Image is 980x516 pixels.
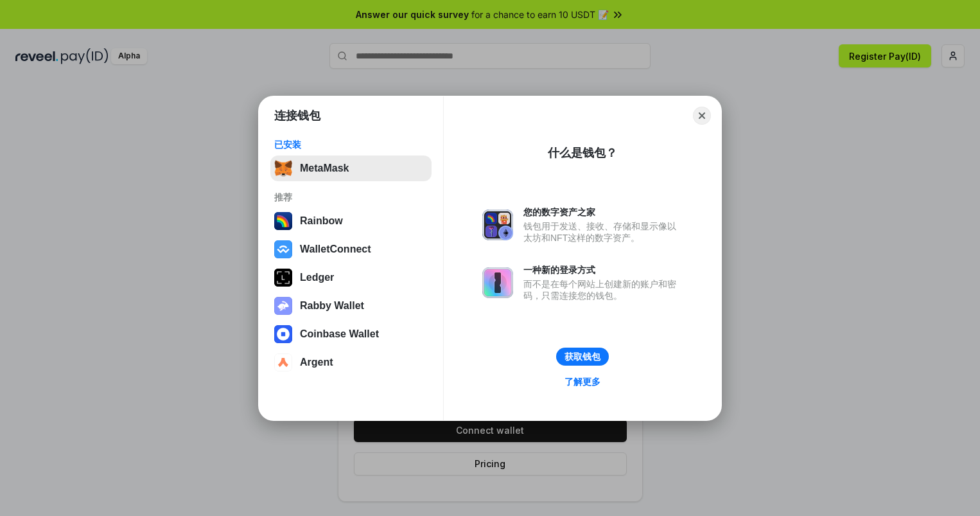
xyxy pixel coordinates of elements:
img: svg+xml,%3Csvg%20xmlns%3D%22http%3A%2F%2Fwww.w3.org%2F2000%2Fsvg%22%20fill%3D%22none%22%20viewBox... [274,297,292,315]
button: Rabby Wallet [270,293,432,319]
div: Ledger [300,272,334,283]
div: Rainbow [300,215,343,227]
div: 已安装 [274,139,428,150]
div: 一种新的登录方式 [523,264,683,276]
div: 获取钱包 [564,351,600,362]
div: Argent [300,357,333,368]
h1: 连接钱包 [274,108,320,123]
div: MetaMask [300,163,349,174]
button: 获取钱包 [556,348,609,366]
div: 推荐 [274,191,428,203]
a: 了解更多 [557,373,608,390]
img: svg+xml,%3Csvg%20width%3D%2228%22%20height%3D%2228%22%20viewBox%3D%220%200%2028%2028%22%20fill%3D... [274,353,292,371]
div: 您的数字资产之家 [523,206,683,218]
div: 了解更多 [564,376,600,387]
img: svg+xml,%3Csvg%20xmlns%3D%22http%3A%2F%2Fwww.w3.org%2F2000%2Fsvg%22%20fill%3D%22none%22%20viewBox... [482,209,513,240]
button: Rainbow [270,208,432,234]
div: Rabby Wallet [300,300,364,312]
img: svg+xml,%3Csvg%20fill%3D%22none%22%20height%3D%2233%22%20viewBox%3D%220%200%2035%2033%22%20width%... [274,159,292,177]
button: Ledger [270,265,432,290]
img: svg+xml,%3Csvg%20xmlns%3D%22http%3A%2F%2Fwww.w3.org%2F2000%2Fsvg%22%20fill%3D%22none%22%20viewBox... [482,267,513,298]
div: Coinbase Wallet [300,328,379,340]
button: MetaMask [270,156,432,181]
button: WalletConnect [270,236,432,262]
button: Coinbase Wallet [270,321,432,347]
div: 而不是在每个网站上创建新的账户和密码，只需连接您的钱包。 [523,278,683,301]
img: svg+xml,%3Csvg%20xmlns%3D%22http%3A%2F%2Fwww.w3.org%2F2000%2Fsvg%22%20width%3D%2228%22%20height%3... [274,269,292,287]
button: Close [693,107,711,125]
div: WalletConnect [300,244,371,255]
img: svg+xml,%3Csvg%20width%3D%22120%22%20height%3D%22120%22%20viewBox%3D%220%200%20120%20120%22%20fil... [274,212,292,230]
div: 钱包用于发送、接收、存储和显示像以太坊和NFT这样的数字资产。 [523,220,683,244]
button: Argent [270,350,432,375]
img: svg+xml,%3Csvg%20width%3D%2228%22%20height%3D%2228%22%20viewBox%3D%220%200%2028%2028%22%20fill%3D... [274,325,292,343]
div: 什么是钱包？ [548,145,617,161]
img: svg+xml,%3Csvg%20width%3D%2228%22%20height%3D%2228%22%20viewBox%3D%220%200%2028%2028%22%20fill%3D... [274,240,292,258]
